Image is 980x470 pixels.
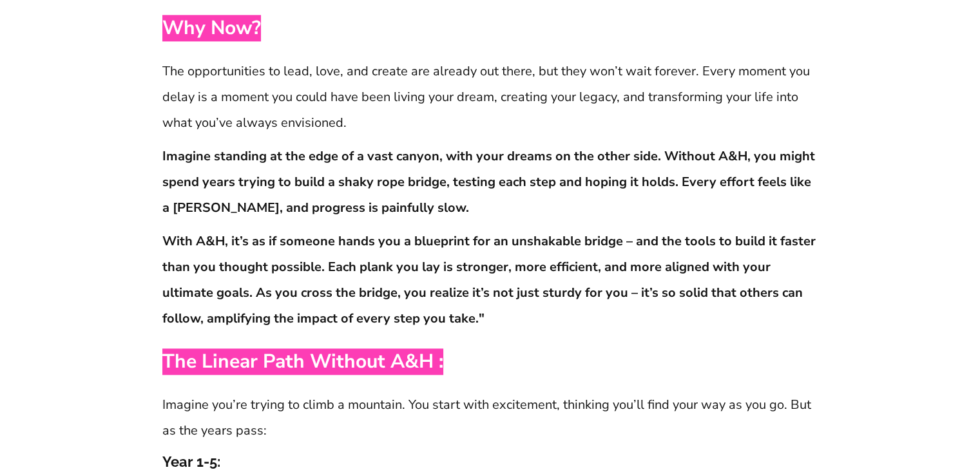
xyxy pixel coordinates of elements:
[162,59,818,136] p: The opportunities to lead, love, and create are already out there, but they won’t wait forever. E...
[162,348,443,375] span: The Linear Path Without A&H :
[162,392,818,444] p: Imagine you’re trying to climb a mountain. You start with excitement, thinking you’ll find your w...
[162,15,261,41] span: Why Now?
[162,147,815,216] strong: Imagine standing at the edge of a vast canyon, with your dreams on the other side. Without A&H, y...
[162,232,816,327] strong: With A&H, it’s as if someone hands you a blueprint for an unshakable bridge – and the tools to bu...
[162,453,220,470] span: Year 1-5:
